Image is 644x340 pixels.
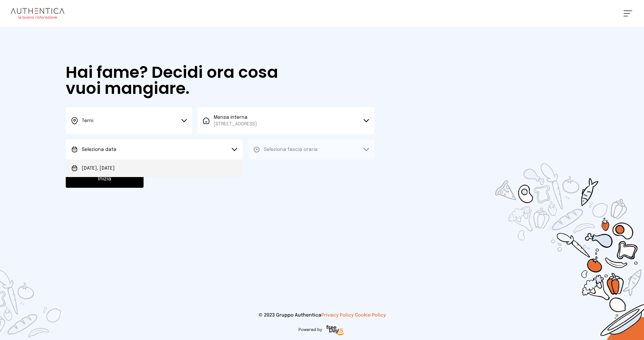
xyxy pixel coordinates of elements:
[299,327,322,333] span: Powered by
[11,312,633,319] p: © 2023 Gruppo Authentica
[66,139,243,160] button: Seleziona data
[66,170,144,188] button: Inizia
[248,139,374,160] button: Seleziona fascia oraria
[264,147,318,152] span: Seleziona fascia oraria
[325,324,346,337] img: logo-freeday.3e08031.png
[355,313,386,318] a: Cookie Policy
[82,147,116,152] span: Seleziona data
[321,313,354,318] a: Privacy Policy
[82,165,115,172] span: [DATE], [DATE]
